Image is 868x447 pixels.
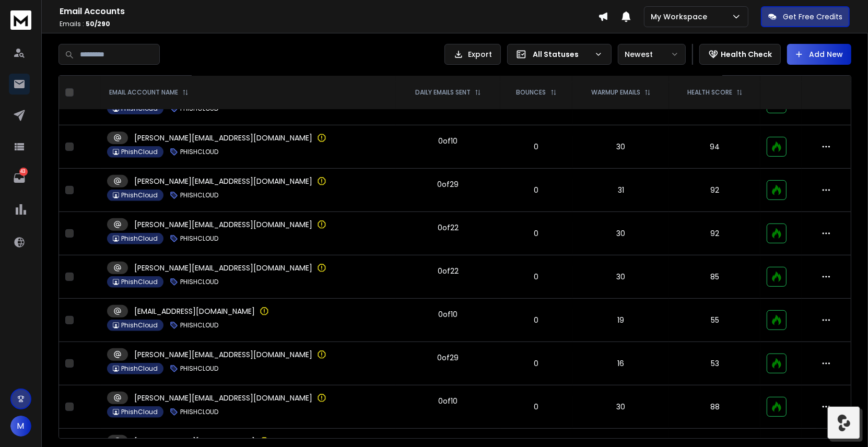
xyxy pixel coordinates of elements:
p: PhishCloud [121,321,158,330]
td: 55 [669,299,760,342]
p: [PERSON_NAME][EMAIL_ADDRESS][DOMAIN_NAME] [134,219,312,230]
button: Health Check [699,44,781,65]
p: PHISHCLOUD [180,278,218,286]
button: Add New [787,44,851,65]
td: 30 [572,125,669,169]
p: PHISHCLOUD [180,364,218,373]
p: 0 [507,142,566,152]
p: Health Check [721,49,772,60]
div: 0 of 22 [438,266,459,276]
p: 0 [507,402,566,412]
div: 0 of 29 [437,179,459,190]
p: PhishCloud [121,234,158,243]
p: My Workspace [651,11,711,22]
p: 43 [19,168,28,176]
p: [EMAIL_ADDRESS][DOMAIN_NAME] [134,306,255,316]
p: PHISHCLOUD [180,321,218,330]
p: PhishCloud [121,278,158,286]
td: 30 [572,255,669,299]
button: M [10,416,31,437]
p: 0 [507,358,566,369]
div: EMAIL ACCOUNT NAME [109,88,189,97]
p: HEALTH SCORE [687,88,732,97]
td: 19 [572,299,669,342]
p: Emails : [60,20,598,28]
div: 0 of 10 [438,309,458,320]
div: 0 of 22 [438,222,459,233]
p: PHISHCLOUD [180,148,218,156]
div: 0 of 29 [437,352,459,363]
p: [PERSON_NAME][EMAIL_ADDRESS][DOMAIN_NAME] [134,263,312,273]
button: Export [444,44,501,65]
div: 0 of 10 [438,396,458,406]
p: PHISHCLOUD [180,234,218,243]
p: WARMUP EMAILS [591,88,640,97]
td: 30 [572,212,669,255]
button: Get Free Credits [761,6,850,27]
a: 43 [9,168,30,189]
div: 0 of 10 [438,136,458,146]
td: 92 [669,169,760,212]
p: BOUNCES [517,88,546,97]
p: PHISHCLOUD [180,191,218,199]
button: Newest [618,44,686,65]
p: Get Free Credits [783,11,842,22]
span: 50 / 290 [86,19,110,28]
td: 53 [669,342,760,385]
p: 0 [507,272,566,282]
td: 92 [669,212,760,255]
p: 0 [507,315,566,325]
td: 88 [669,385,760,429]
p: [PERSON_NAME][EMAIL_ADDRESS][DOMAIN_NAME] [134,133,312,143]
td: 30 [572,385,669,429]
p: All Statuses [533,49,590,60]
p: PHISHCLOUD [180,408,218,416]
p: DAILY EMAILS SENT [415,88,471,97]
td: 85 [669,255,760,299]
p: PhishCloud [121,191,158,199]
p: 0 [507,228,566,239]
p: [PERSON_NAME][EMAIL_ADDRESS][DOMAIN_NAME] [134,349,312,360]
p: PhishCloud [121,148,158,156]
p: PhishCloud [121,364,158,373]
td: 94 [669,125,760,169]
p: [PERSON_NAME][EMAIL_ADDRESS][DOMAIN_NAME] [134,176,312,186]
p: PhishCloud [121,408,158,416]
p: 0 [507,185,566,195]
p: [EMAIL_ADDRESS][DOMAIN_NAME] [134,436,255,446]
h1: Email Accounts [60,5,598,18]
td: 16 [572,342,669,385]
img: logo [10,10,31,30]
td: 31 [572,169,669,212]
p: [PERSON_NAME][EMAIL_ADDRESS][DOMAIN_NAME] [134,393,312,403]
div: Open Intercom Messenger [830,411,855,436]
